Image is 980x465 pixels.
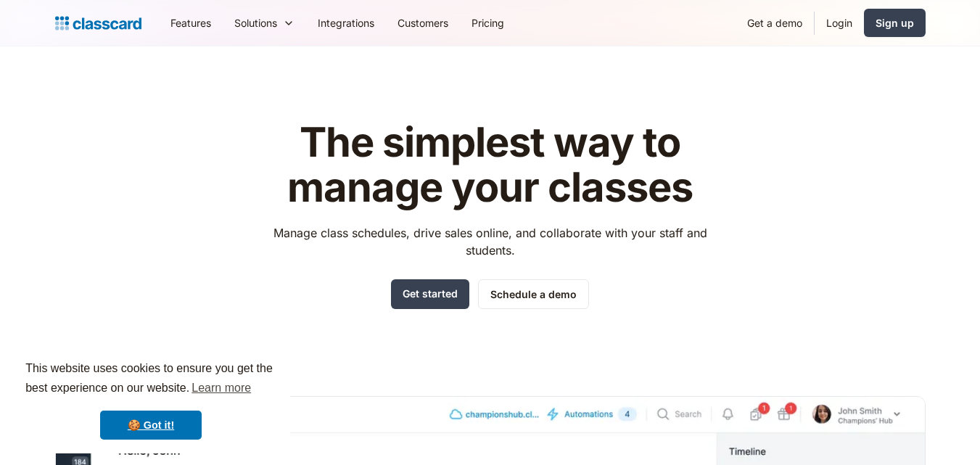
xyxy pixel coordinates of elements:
[478,279,589,309] a: Schedule a demo
[876,15,914,30] div: Sign up
[386,7,460,39] a: Customers
[100,411,202,440] a: dismiss cookie message
[223,7,306,39] div: Solutions
[25,360,276,399] span: This website uses cookies to ensure you get the best experience on our website.
[391,279,469,309] a: Get started
[260,224,720,259] p: Manage class schedules, drive sales online, and collaborate with your staff and students.
[736,7,814,39] a: Get a demo
[864,9,926,37] a: Sign up
[460,7,516,39] a: Pricing
[12,346,290,453] div: cookieconsent
[189,377,253,399] a: learn more about cookies
[234,15,277,30] div: Solutions
[260,120,720,210] h1: The simplest way to manage your classes
[306,7,386,39] a: Integrations
[815,7,864,39] a: Login
[159,7,223,39] a: Features
[55,13,141,33] a: home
